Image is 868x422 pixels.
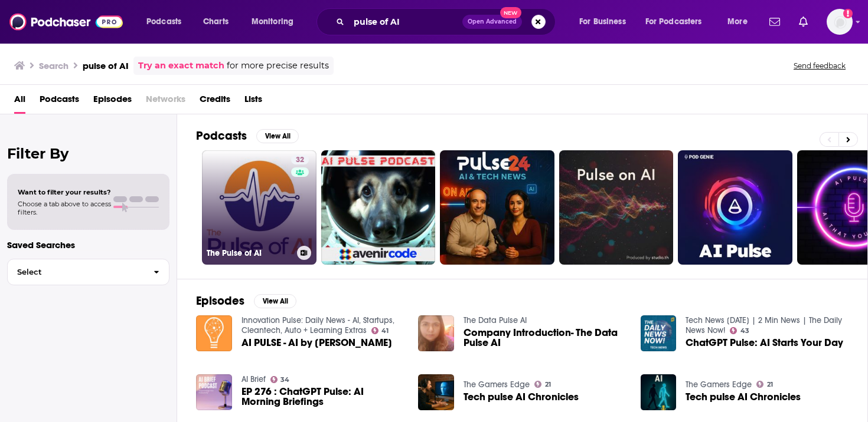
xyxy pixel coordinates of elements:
h2: Filter By [7,145,169,162]
span: Choose a tab above to access filters. [18,200,111,216]
a: Tech pulse AI Chronicles [464,392,579,402]
span: Select [8,268,144,276]
a: Tech pulse AI Chronicles [686,392,801,402]
button: Select [7,259,169,285]
a: The Gamers Edge [686,380,752,390]
a: 43 [730,327,749,334]
input: Search podcasts, credits, & more... [349,12,462,31]
a: EpisodesView All [196,294,296,308]
a: Episodes [93,90,132,114]
a: Lists [244,90,262,114]
button: open menu [138,12,197,31]
h2: Podcasts [196,128,247,143]
span: For Business [579,14,626,30]
img: Company Introduction- The Data Pulse AI [418,315,454,351]
div: Search podcasts, credits, & more... [328,8,567,35]
span: Podcasts [146,14,181,30]
a: Charts [195,12,236,31]
span: for more precise results [227,59,329,72]
span: For Podcasters [645,14,702,30]
a: 32 [291,155,309,164]
button: open menu [571,12,641,31]
a: Show notifications dropdown [765,12,785,32]
span: 43 [740,328,749,334]
button: Open AdvancedNew [462,15,522,29]
a: Try an exact match [138,59,224,72]
a: Show notifications dropdown [794,12,812,32]
a: Tech News Today | 2 Min News | The Daily News Now! [686,315,842,335]
h3: The Pulse of AI [207,248,292,258]
span: 34 [280,377,289,383]
a: The Data Pulse AI [464,315,527,325]
span: Networks [146,90,185,114]
button: View All [254,294,296,308]
img: Tech pulse AI Chronicles [418,374,454,410]
span: Monitoring [252,14,293,30]
a: Credits [200,90,230,114]
a: Podcasts [40,90,79,114]
button: open menu [719,12,762,31]
button: Show profile menu [827,9,853,35]
a: AI PULSE - AI by Mark Zuckerberg [242,338,392,348]
button: View All [256,129,299,143]
img: User Profile [827,9,853,35]
a: All [14,90,25,114]
img: AI PULSE - AI by Mark Zuckerberg [196,315,232,351]
span: 21 [767,382,773,387]
a: The Gamers Edge [464,380,530,390]
a: Innovation Pulse: Daily News - AI, Startups, Cleantech, Auto + Learning Extras [242,315,394,335]
span: 41 [381,328,389,334]
a: 21 [756,381,773,388]
a: AI Brief [242,374,266,384]
a: ChatGPT Pulse: AI Starts Your Day [686,338,843,348]
img: EP 276 : ChatGPT Pulse: AI Morning Briefings [196,374,232,410]
button: Send feedback [790,61,849,71]
a: 21 [534,381,551,388]
span: 32 [296,154,304,166]
h2: Episodes [196,294,244,308]
a: Company Introduction- The Data Pulse AI [464,328,626,348]
h3: pulse of AI [83,60,129,71]
span: AI PULSE - AI by [PERSON_NAME] [242,338,392,348]
a: 41 [371,327,389,334]
a: 32The Pulse of AI [202,150,316,265]
span: 21 [545,382,551,387]
h3: Search [39,60,68,71]
img: Tech pulse AI Chronicles [641,374,677,410]
span: Charts [203,14,229,30]
img: ChatGPT Pulse: AI Starts Your Day [641,315,677,351]
span: New [500,7,521,18]
button: open menu [243,12,309,31]
span: Logged in as bigswing [827,9,853,35]
p: Saved Searches [7,239,169,250]
span: Open Advanced [468,19,517,25]
svg: Add a profile image [843,9,853,18]
a: PodcastsView All [196,128,299,143]
a: EP 276 : ChatGPT Pulse: AI Morning Briefings [242,387,404,407]
span: More [727,14,748,30]
a: 34 [270,376,290,383]
button: open menu [638,12,719,31]
span: Want to filter your results? [18,188,111,196]
img: Podchaser - Follow, Share and Rate Podcasts [9,11,123,33]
